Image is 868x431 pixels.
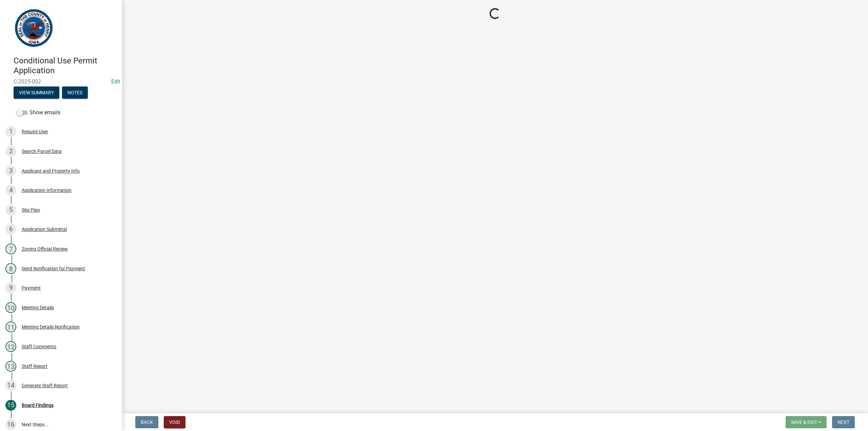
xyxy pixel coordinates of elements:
[14,7,54,49] img: Henry County, Iowa
[5,224,16,235] div: 6
[111,78,120,85] wm-modal-confirm: Edit Application Number
[786,416,827,428] button: Save & Exit
[22,227,67,232] div: Application Submittal
[5,419,16,430] div: 16
[5,185,16,196] div: 4
[22,383,68,388] div: Generate Staff Report
[22,247,68,251] div: Zoning Official Review
[62,86,88,99] button: Notes
[5,204,16,215] div: 5
[5,321,16,332] div: 11
[14,56,117,76] h4: Conditional Use Permit Application
[791,419,817,425] span: Save & Exit
[22,286,41,290] div: Payment
[832,416,855,428] button: Next
[22,305,54,310] div: Meeting Details
[5,341,16,352] div: 12
[14,86,59,99] button: View Summary
[5,302,16,313] div: 10
[5,380,16,391] div: 14
[22,188,72,193] div: Application Information
[14,78,108,85] span: C-2025-002
[22,208,40,212] div: Site Plan
[111,78,120,85] a: Edit
[62,90,88,96] wm-modal-confirm: Notes
[141,419,153,425] span: Back
[5,282,16,293] div: 9
[22,266,85,271] div: Send Notification for Payment
[5,126,16,137] div: 1
[5,165,16,176] div: 3
[22,129,48,134] div: Require User
[22,364,47,369] div: Staff Report
[5,146,16,157] div: 2
[164,416,185,428] button: Void
[5,243,16,254] div: 7
[22,149,62,154] div: Search Parcel Data
[22,169,80,173] div: Applicant and Property Info
[5,263,16,274] div: 8
[14,90,59,96] wm-modal-confirm: Summary
[22,344,56,349] div: Staff Comments
[16,109,60,117] label: Show emails
[5,400,16,411] div: 15
[135,416,158,428] button: Back
[22,403,54,408] div: Board Findings
[5,361,16,372] div: 13
[22,325,80,329] div: Meeting Details Notification
[837,419,849,425] span: Next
